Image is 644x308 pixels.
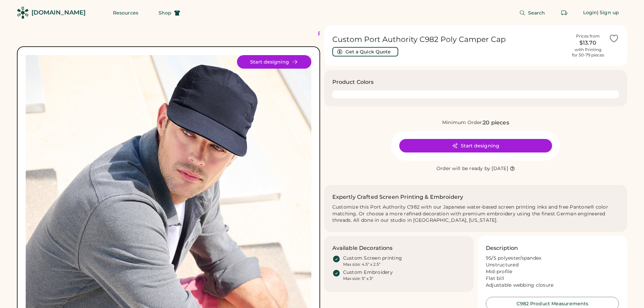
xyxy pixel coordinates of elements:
[597,9,619,16] div: | Sign up
[332,35,567,44] h1: Custom Port Authority C982 Poly Camper Cap
[17,7,29,19] img: Rendered Logo - Screens
[571,39,605,47] div: $13.70
[492,165,508,172] div: [DATE]
[442,119,483,126] div: Minimum Order:
[486,244,518,252] h3: Description
[105,6,146,20] button: Resources
[343,269,393,276] div: Custom Embroidery
[237,55,311,69] button: Start designing
[332,193,463,201] h2: Expertly Crafted Screen Printing & Embroidery
[528,10,545,15] span: Search
[150,6,188,20] button: Shop
[576,33,600,39] div: Prices from
[483,119,509,127] div: 20 pieces
[332,204,619,224] div: Customize this Port Authority C982 with our Japanese water-based screen printing inks and free Pa...
[343,255,402,262] div: Custom Screen printing
[572,47,604,58] div: with Printing for 50-79 pieces
[332,47,398,56] button: Get a Quick Quote
[159,10,171,15] span: Shop
[511,6,553,20] button: Search
[332,78,374,86] h3: Product Colors
[343,262,380,267] div: Max size: 4.5" x 2.5"
[557,6,571,20] button: Retrieve an order
[332,244,393,252] h3: Available Decorations
[399,139,552,152] button: Start designing
[343,276,373,281] div: Max size: 5" x 3"
[318,29,376,39] div: FREE SHIPPING
[583,9,597,16] div: Login
[31,8,86,17] div: [DOMAIN_NAME]
[436,165,491,172] div: Order will be ready by
[486,255,619,288] div: 95/5 polyester/spandex Unstructured Mid-profile Flat bill Adjustable webbing closure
